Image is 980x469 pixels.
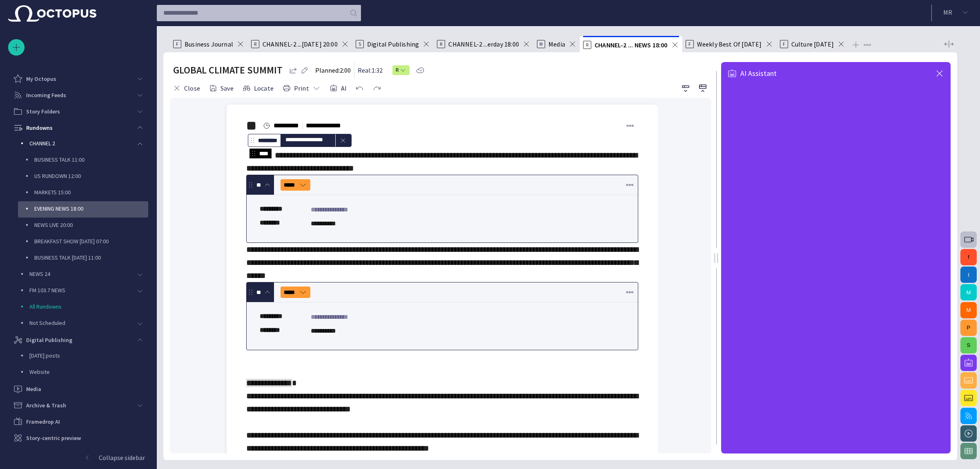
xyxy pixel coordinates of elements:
[34,204,148,213] p: EVENING NEWS 18:00
[583,41,591,49] p: R
[34,237,148,245] p: BREAKFAST SHOW [DATE] 07:00
[434,36,534,52] div: RCHANNEL-2 ...erday 18:00
[13,365,148,381] div: Website
[18,152,148,169] div: BUSINESS TALK 11:00
[18,169,148,185] div: US RUNDOWN 12:00
[548,40,565,48] span: Media
[960,320,977,336] button: P
[26,75,56,83] p: My Octopus
[29,368,148,376] p: Website
[943,7,952,17] p: M R
[315,65,351,75] p: Planned: 2:00
[960,302,977,318] button: M
[8,430,148,446] div: Story-centric preview
[356,40,364,48] p: S
[248,36,352,52] div: RCHANNEL-2 ...[DATE] 20:00
[580,36,682,52] div: RCHANNEL-2 ... NEWS 18:00
[327,81,350,96] button: AI
[29,302,148,311] p: All Rundowns
[240,81,276,96] button: Locate
[392,63,410,78] button: R
[26,385,41,393] p: Media
[18,201,148,218] div: EVENING NEWS 18:00
[8,381,148,397] div: Media
[13,348,148,365] div: [DATE] posts
[697,40,762,48] span: Weekly Best Of [DATE]
[251,40,259,48] p: R
[721,85,951,453] iframe: AI Assistant
[780,40,788,48] p: F
[937,5,975,20] button: MR
[8,449,148,466] button: Collapse sidebar
[263,40,338,48] span: CHANNEL-2 ...[DATE] 20:00
[960,284,977,300] button: M
[26,401,66,409] p: Archive & Trash
[26,336,72,344] p: Digital Publishing
[29,351,148,360] p: [DATE] posts
[34,156,148,164] p: BUSINESS TALK 11:00
[280,81,323,96] button: Print
[34,188,148,196] p: MARKETS 15:00
[26,91,66,99] p: Incoming Feeds
[367,40,419,48] span: Digital Publishing
[18,218,148,234] div: NEWS LIVE 20:00
[960,249,977,265] button: f
[13,299,148,316] div: All Rundowns
[960,337,977,353] button: S
[206,81,236,96] button: Save
[8,5,96,22] img: Octopus News Room
[26,124,53,132] p: Rundowns
[396,66,400,74] span: R
[29,139,132,147] p: CHANNEL 2
[99,453,145,462] p: Collapse sidebar
[8,71,148,449] ul: main menu
[8,413,148,430] div: Framedrop AI
[29,270,132,278] p: NEWS 24
[537,40,545,48] p: M
[34,253,148,262] p: BUSINESS TALK [DATE] 11:00
[437,40,445,48] p: R
[18,185,148,201] div: MARKETS 15:00
[595,41,668,49] span: CHANNEL-2 ... NEWS 18:00
[26,107,60,116] p: Story Folders
[185,40,233,48] span: Business Journal
[777,36,849,52] div: FCulture [DATE]
[29,319,132,327] p: Not Scheduled
[358,65,383,75] p: Real: 1:32
[682,36,777,52] div: FWeekly Best Of [DATE]
[18,250,148,267] div: BUSINESS TALK [DATE] 11:00
[29,286,132,294] p: FM 103.7 NEWS
[18,234,148,250] div: BREAKFAST SHOW [DATE] 07:00
[740,70,777,77] span: AI Assistant
[534,36,580,52] div: MMedia
[960,267,977,283] button: I
[34,221,148,229] p: NEWS LIVE 20:00
[448,40,519,48] span: CHANNEL-2 ...erday 18:00
[791,40,834,48] span: Culture [DATE]
[173,40,181,48] p: F
[170,81,203,96] button: Close
[352,36,434,52] div: SDigital Publishing
[26,434,81,442] p: Story-centric preview
[34,172,148,180] p: US RUNDOWN 12:00
[173,64,283,77] h2: GLOBAL CLIMATE SUMMIT
[26,418,60,426] p: Framedrop AI
[686,40,694,48] p: F
[170,36,248,52] div: FBusiness Journal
